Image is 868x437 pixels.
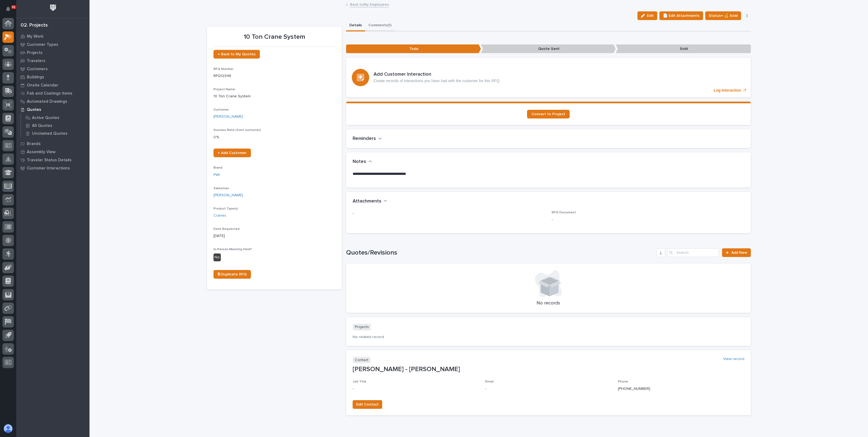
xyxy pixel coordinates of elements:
a: Convert to Project [527,110,570,118]
a: All Quotes [21,122,90,129]
a: Travelers [16,57,90,65]
button: Details [346,20,365,31]
a: Buildings [16,73,90,81]
a: Assembly View [16,148,90,156]
p: Quotes [27,107,41,112]
a: Brands [16,140,90,148]
p: Todo [346,44,481,53]
input: Search [667,248,719,257]
p: Projects [353,324,371,330]
span: Salesman [213,187,229,190]
a: Active Quotes [21,114,90,121]
a: [PERSON_NAME] [213,114,243,120]
h2: Reminders [353,136,376,142]
p: Customers [27,67,48,72]
p: Log Interaction [714,88,741,93]
button: Attachments [353,198,387,204]
button: Reminders [353,136,382,142]
p: RFQ12348 [213,73,335,79]
span: Success Rate (from customer) [213,128,261,132]
p: [DATE] [213,233,335,239]
a: Cranes [213,213,226,218]
div: No [213,253,221,261]
p: Automated Drawings [27,99,67,104]
a: [PHONE_NUMBER] [618,387,650,391]
button: users-avatar [2,423,14,434]
span: RFQ Document [552,211,576,214]
a: [PERSON_NAME] [213,192,243,198]
a: Quotes [16,105,90,114]
span: In-Person Meeting Held? [213,248,252,251]
button: Notifications [2,3,14,15]
p: - [552,217,744,223]
p: Customer Types [27,42,58,47]
p: 31 [12,5,15,9]
a: Back toMy Employees [350,1,389,7]
p: Create records of interactions you have had with the customer for this RFQ [374,79,500,83]
p: [PERSON_NAME] - [PERSON_NAME] [353,365,744,373]
button: Comments (1) [365,20,395,31]
p: Projects [27,50,43,55]
p: Fab and Coatings Items [27,91,72,96]
a: Traveler Status Details [16,156,90,164]
span: Edit Contact [356,401,379,408]
div: Notifications31 [7,7,14,15]
p: Contact [353,357,371,364]
a: Onsite Calendar [16,81,90,89]
h2: Attachments [353,198,381,204]
p: Travelers [27,59,45,63]
p: Unclaimed Quotes [32,131,68,136]
p: Assembly View [27,150,55,155]
p: Customer Interactions [27,166,70,171]
button: Notes [353,159,372,165]
span: Date Requested [213,227,240,231]
a: PWI [213,172,220,178]
span: Product Type(s) [213,207,238,210]
a: + Add Customer [213,149,251,157]
p: Sold [616,44,751,53]
button: Status→ 💰 Sold [705,11,741,20]
button: Edit Contact [353,400,382,409]
a: Automated Drawings [16,97,90,105]
button: Edit [637,11,657,20]
a: Log Interaction [346,58,751,97]
span: Convert to Project [531,112,565,116]
a: ← Back to My Quotes [213,50,260,59]
span: 📄 Edit Attachments [663,12,700,19]
span: Email [485,380,494,383]
p: - [485,386,611,392]
span: + Add Customer [218,151,247,155]
p: Quote Sent [481,44,616,53]
span: Project Name [213,88,235,91]
span: ⎘ Duplicate RFQ [218,272,247,276]
span: Add New [731,251,747,255]
p: Traveler Status Details [27,158,72,163]
a: Projects [16,49,90,57]
a: Add New [722,248,751,257]
a: My Work [16,32,90,40]
p: Brands [27,142,41,146]
span: Status→ 💰 Sold [709,12,738,19]
span: Phone [618,380,628,383]
img: Workspace Logo [48,3,58,13]
div: 02. Projects [21,23,48,28]
a: View record [723,357,744,361]
span: Customer [213,108,229,111]
a: Customers [16,65,90,73]
p: 10 Ton Crane System [213,94,335,99]
span: Brand [213,166,222,169]
p: - [353,386,479,392]
button: 📄 Edit Attachments [659,11,703,20]
span: Job Title [353,380,366,383]
span: ← Back to My Quotes [218,52,256,56]
p: No related record [353,335,744,339]
h2: Notes [353,159,366,165]
p: 0 % [213,134,335,140]
p: - [353,211,545,216]
span: Edit [647,13,654,18]
a: Customer Types [16,40,90,49]
a: Customer Interactions [16,164,90,172]
a: Unclaimed Quotes [21,130,90,137]
p: 10 Ton Crane System [213,33,335,41]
